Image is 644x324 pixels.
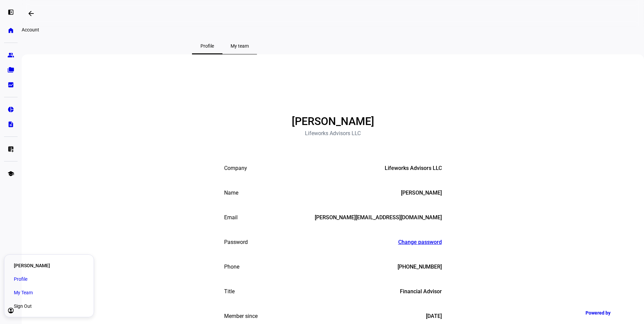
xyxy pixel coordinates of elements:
[4,103,18,116] a: pie_chart
[7,81,14,88] eth-mat-symbol: bid_landscape
[4,118,18,131] a: description
[224,288,235,295] div: Title
[285,116,381,127] div: [PERSON_NAME]
[231,44,249,48] span: My team
[7,27,14,34] eth-mat-symbol: home
[7,106,14,113] eth-mat-symbol: pie_chart
[7,67,14,73] eth-mat-symbol: folder_copy
[4,24,18,37] a: home
[8,259,90,272] li: [PERSON_NAME]
[8,272,90,286] a: Profile
[22,27,427,32] div: Account
[582,306,634,319] a: Powered by
[224,239,248,246] div: Password
[14,276,27,282] span: Profile
[305,131,361,136] div: Lifeworks Advisors LLC
[7,9,14,16] eth-mat-symbol: left_panel_open
[7,52,14,58] eth-mat-symbol: group
[385,165,442,172] div: Lifeworks Advisors LLC
[14,289,33,296] span: My Team
[4,78,18,92] a: bid_landscape
[315,214,442,221] div: [PERSON_NAME][EMAIL_ADDRESS][DOMAIN_NAME]
[224,214,238,221] div: Email
[316,75,350,108] div: TU
[7,121,14,128] eth-mat-symbol: description
[8,286,90,299] a: My Team
[14,303,32,309] span: Sign Out
[224,190,238,196] div: Name
[401,190,442,196] div: [PERSON_NAME]
[398,264,442,270] div: [PHONE_NUMBER]
[27,9,35,18] mat-icon: arrow_backwards
[224,313,258,320] div: Member since
[224,165,247,172] div: Company
[4,48,18,62] a: group
[224,264,239,270] div: Phone
[4,63,18,77] a: folder_copy
[398,239,442,245] a: Change password
[200,44,214,48] span: Profile
[400,288,442,295] span: Financial Advisor
[7,170,14,177] eth-mat-symbol: school
[426,313,442,320] div: [DATE]
[7,146,14,152] eth-mat-symbol: list_alt_add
